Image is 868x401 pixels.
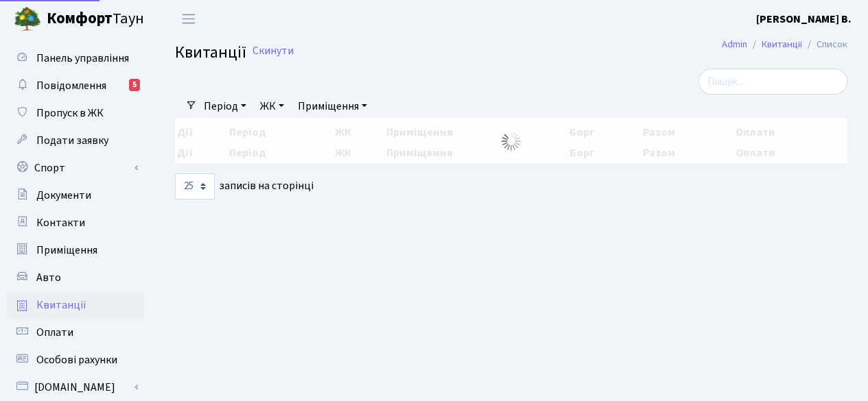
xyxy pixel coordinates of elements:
button: Переключити навігацію [172,8,206,30]
a: [DOMAIN_NAME] [7,374,144,401]
span: Оплати [36,325,73,340]
span: Авто [36,270,61,285]
a: Приміщення [292,95,373,118]
span: Приміщення [36,243,97,258]
div: 5 [129,79,140,91]
a: Приміщення [7,236,144,264]
b: [PERSON_NAME] В. [756,12,852,27]
span: Квитанції [175,40,246,64]
span: Квитанції [36,297,86,313]
span: Контакти [36,215,85,230]
span: Особові рахунки [36,352,117,367]
a: Панель управління [7,45,144,72]
a: Авто [7,264,144,291]
span: Подати заявку [36,133,108,148]
a: Повідомлення5 [7,72,144,99]
a: Скинути [253,45,294,58]
a: Admin [722,37,747,51]
span: Панель управління [36,51,129,66]
a: Період [198,95,252,118]
span: Документи [36,188,91,203]
li: Список [802,37,847,52]
img: Обробка... [500,130,522,152]
a: Квитанції [7,291,144,319]
span: Таун [47,8,144,31]
span: Пропуск в ЖК [36,106,104,121]
input: Пошук... [699,69,847,95]
nav: breadcrumb [701,30,868,59]
a: Квитанції [762,37,802,51]
a: [PERSON_NAME] В. [756,11,852,27]
a: Пропуск в ЖК [7,99,144,127]
a: Оплати [7,319,144,346]
img: logo.png [14,5,41,33]
span: Повідомлення [36,78,106,93]
label: записів на сторінці [175,173,314,199]
a: Спорт [7,154,144,182]
a: Документи [7,182,144,209]
a: Особові рахунки [7,346,144,374]
a: ЖК [255,95,290,118]
a: Подати заявку [7,127,144,154]
a: Контакти [7,209,144,236]
select: записів на сторінці [175,173,215,199]
b: Комфорт [47,8,113,29]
